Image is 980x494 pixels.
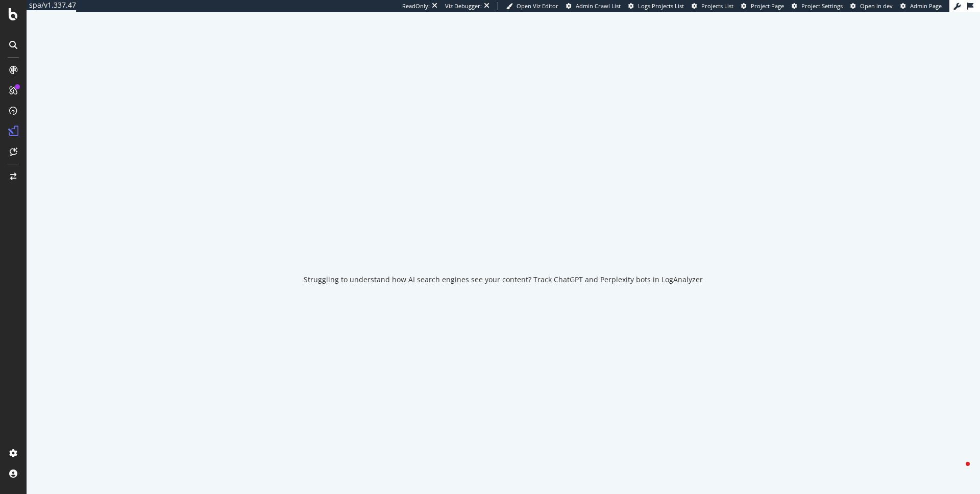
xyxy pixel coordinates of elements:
a: Admin Page [900,2,942,10]
a: Open in dev [850,2,893,10]
div: Struggling to understand how AI search engines see your content? Track ChatGPT and Perplexity bot... [304,275,703,285]
span: Project Page [751,2,784,10]
span: Open in dev [860,2,893,10]
span: Project Settings [801,2,843,10]
a: Logs Projects List [628,2,684,10]
iframe: Intercom live chat [945,459,970,484]
div: animation [467,221,540,258]
a: Admin Crawl List [566,2,621,10]
a: Project Settings [792,2,843,10]
span: Admin Page [910,2,942,10]
span: Open Viz Editor [517,2,558,10]
a: Project Page [741,2,784,10]
div: ReadOnly: [402,2,430,10]
span: Logs Projects List [638,2,684,10]
a: Projects List [692,2,733,10]
div: Viz Debugger: [445,2,482,10]
span: Projects List [701,2,733,10]
a: Open Viz Editor [506,2,558,10]
span: Admin Crawl List [576,2,621,10]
